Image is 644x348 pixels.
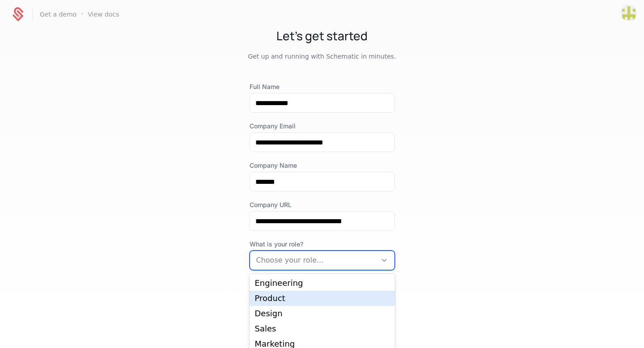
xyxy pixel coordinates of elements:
[40,10,76,19] a: Get a demo
[250,200,395,209] label: Company URL
[255,279,390,287] div: Engineering
[255,294,390,302] div: Product
[255,325,390,333] div: Sales
[81,9,83,20] span: ·
[255,310,390,318] div: Design
[255,340,390,348] div: Marketing
[621,5,637,21] button: Open user button
[621,5,637,21] img: 's logo
[88,10,119,19] a: View docs
[250,240,395,249] span: What is your role?
[250,161,395,170] label: Company Name
[250,122,395,131] label: Company Email
[250,82,395,91] label: Full Name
